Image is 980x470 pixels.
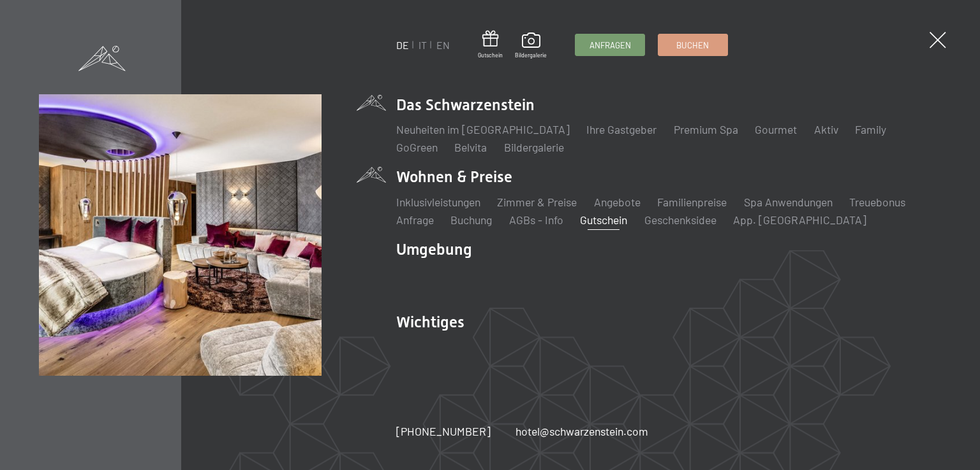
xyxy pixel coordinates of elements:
span: [PHONE_NUMBER] [396,424,491,438]
a: Treuebonus [849,195,905,209]
a: Gutschein [580,213,627,227]
a: Gourmet [755,122,797,136]
a: Neuheiten im [GEOGRAPHIC_DATA] [396,122,570,136]
a: Anfragen [575,34,644,55]
a: Inklusivleistungen [396,195,480,209]
a: Premium Spa [674,122,738,136]
a: [PHONE_NUMBER] [396,424,491,439]
a: Familienpreise [657,195,727,209]
a: IT [419,39,427,51]
span: Bildergalerie [515,52,547,59]
a: Gutschein [478,31,503,59]
a: Family [855,122,886,136]
span: Gutschein [478,52,503,59]
a: Geschenksidee [644,213,716,227]
a: DE [396,39,409,51]
a: GoGreen [396,140,438,154]
img: Wellnesshotel Südtirol SCHWARZENSTEIN - Wellnessurlaub in den Alpen, Wandern und Wellness [39,94,321,376]
a: Bildergalerie [515,32,547,59]
a: Zimmer & Preise [497,195,577,209]
span: Buchen [676,39,709,51]
a: App. [GEOGRAPHIC_DATA] [733,213,866,227]
a: Angebote [594,195,641,209]
a: Buchen [658,34,727,55]
a: Spa Anwendungen [744,195,833,209]
a: EN [436,39,450,51]
a: Anfrage [396,213,434,227]
a: Aktiv [814,122,838,136]
a: Belvita [454,140,487,154]
a: hotel@schwarzenstein.com [516,424,648,439]
a: AGBs - Info [509,213,563,227]
a: Ihre Gastgeber [586,122,657,136]
a: Buchung [450,213,492,227]
a: Bildergalerie [504,140,564,154]
span: Anfragen [590,39,631,51]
